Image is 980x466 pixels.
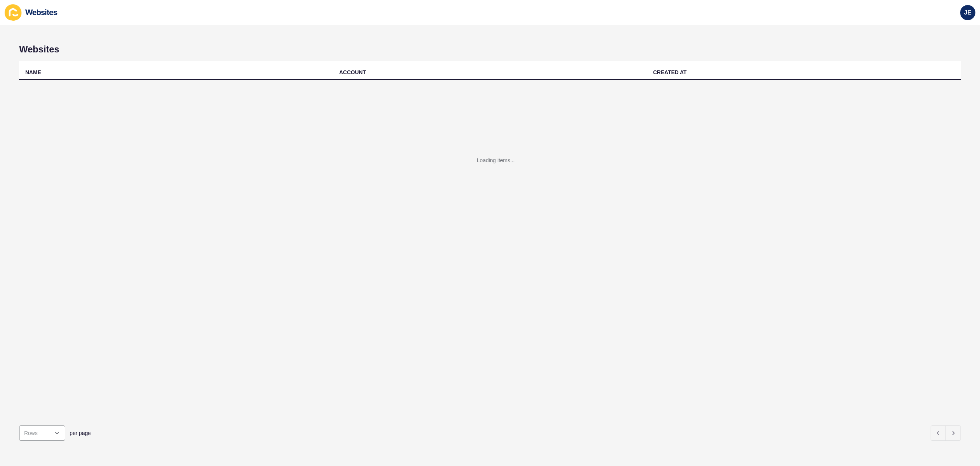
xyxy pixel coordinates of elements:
[477,156,515,164] div: Loading items...
[19,44,961,55] h1: Websites
[19,425,65,441] div: open menu
[964,9,972,16] span: JE
[70,429,91,437] span: per page
[339,68,366,76] div: ACCOUNT
[653,68,687,76] div: CREATED AT
[25,68,41,76] div: NAME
